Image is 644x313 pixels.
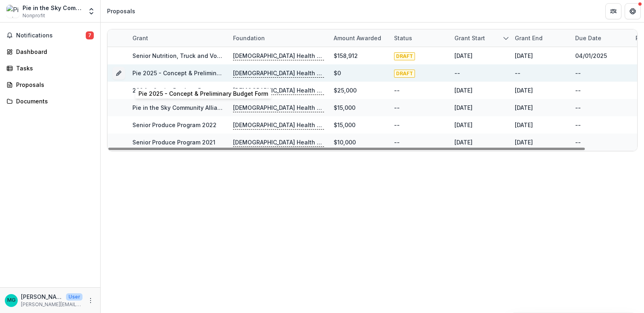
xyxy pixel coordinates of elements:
[233,51,324,60] p: [DEMOGRAPHIC_DATA] Health Community Health & Well Being
[575,103,581,112] div: --
[86,296,95,305] button: More
[228,34,270,42] div: Foundation
[389,29,450,47] div: Status
[334,121,355,129] div: $15,000
[454,86,473,95] div: [DATE]
[570,29,631,47] div: Due Date
[3,95,97,108] a: Documents
[515,51,533,60] div: [DATE]
[454,121,473,129] div: [DATE]
[233,138,324,147] p: [DEMOGRAPHIC_DATA] Health Community Health & Well Being
[233,103,324,112] p: [DEMOGRAPHIC_DATA] Health Community Health & Well Being
[16,47,91,56] div: Dashboard
[132,87,221,94] a: 2024 - Senior Produce Program
[454,69,460,77] div: --
[503,35,509,41] svg: sorted descending
[329,29,389,47] div: Amount awarded
[16,64,91,72] div: Tasks
[7,298,16,303] div: Malea Guiriba
[625,3,641,19] button: Get Help
[575,121,581,129] div: --
[104,5,138,17] nav: breadcrumb
[112,67,125,80] button: Grant e465bd55-5895-44d7-8191-8aca4a82d519
[3,29,97,42] button: Notifications7
[394,121,400,129] div: --
[334,86,357,95] div: $25,000
[86,3,97,19] button: Open entity switcher
[16,97,91,105] div: Documents
[454,138,473,146] div: [DATE]
[128,34,153,42] div: Grant
[454,51,473,60] div: [DATE]
[107,7,135,15] div: Proposals
[394,103,400,112] div: --
[329,34,386,42] div: Amount awarded
[450,34,490,42] div: Grant start
[394,52,415,60] span: DRAFT
[132,52,272,59] a: Senior Nutrition, Truck and Volunteer Coordinator
[575,51,607,60] div: 04/01/2025
[575,86,581,95] div: --
[128,29,228,47] div: Grant
[3,62,97,75] a: Tasks
[23,4,83,12] div: Pie in the Sky Community Alliance
[334,138,356,146] div: $10,000
[23,12,45,19] span: Nonprofit
[233,86,324,95] p: [DEMOGRAPHIC_DATA] Health Community Health & Well Being
[6,5,19,18] img: Pie in the Sky Community Alliance
[605,3,621,19] button: Partners
[228,29,329,47] div: Foundation
[570,34,606,42] div: Due Date
[575,138,581,146] div: --
[515,103,533,112] div: [DATE]
[233,121,324,130] p: [DEMOGRAPHIC_DATA] Health Community Health & Well Being
[21,292,63,301] p: [PERSON_NAME]
[86,31,94,39] span: 7
[16,32,86,39] span: Notifications
[66,293,83,301] p: User
[450,29,510,47] div: Grant start
[510,29,570,47] div: Grant end
[233,69,324,78] p: [DEMOGRAPHIC_DATA] Health Community Health & Well Being
[515,121,533,129] div: [DATE]
[132,121,217,128] a: Senior Produce Program 2022
[510,34,547,42] div: Grant end
[515,69,520,77] div: --
[454,103,473,112] div: [DATE]
[21,301,83,308] p: [PERSON_NAME][EMAIL_ADDRESS][DOMAIN_NAME]
[16,80,91,89] div: Proposals
[3,78,97,91] a: Proposals
[389,34,417,42] div: Status
[334,51,358,60] div: $158,912
[132,139,215,146] a: Senior Produce Program 2021
[515,86,533,95] div: [DATE]
[3,45,97,58] a: Dashboard
[394,70,415,78] span: DRAFT
[394,86,400,95] div: --
[334,69,341,77] div: $0
[334,103,355,112] div: $15,000
[132,104,304,111] a: Pie in the Sky Community Alliance-Senior Produce Program-1
[515,138,533,146] div: [DATE]
[575,69,581,77] div: --
[132,70,262,76] a: Pie 2025 - Concept & Preliminary Budget Form
[394,138,400,146] div: --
